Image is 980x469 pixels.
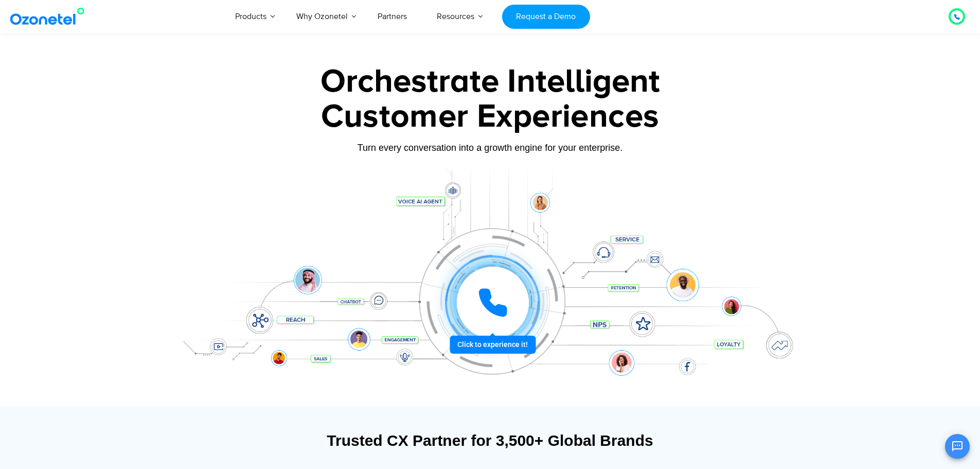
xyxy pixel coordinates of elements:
[169,92,812,142] div: Customer Experiences
[174,431,807,449] div: Trusted CX Partner for 3,500+ Global Brands
[502,5,590,29] a: Request a Demo
[169,142,812,153] div: Turn every conversation into a growth engine for your enterprise.
[169,65,812,98] div: Orchestrate Intelligent
[945,434,970,459] button: Open chat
